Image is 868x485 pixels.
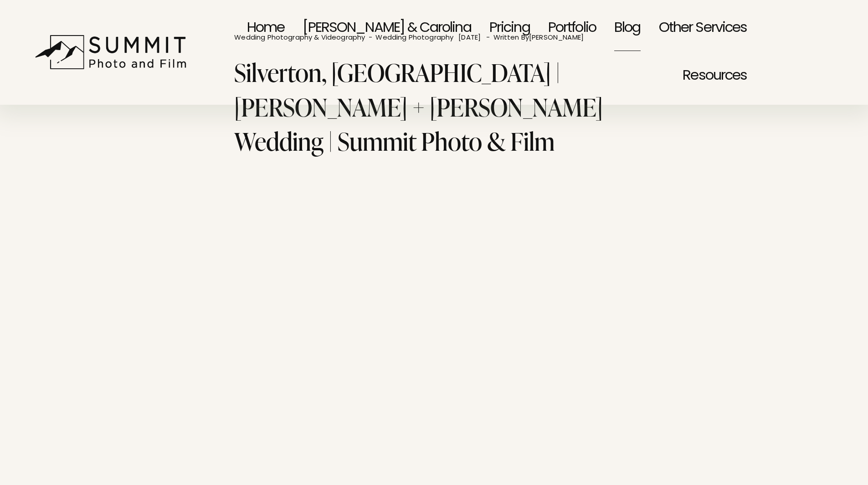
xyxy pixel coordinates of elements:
[234,55,633,158] h1: Silverton, [GEOGRAPHIC_DATA] | [PERSON_NAME] + [PERSON_NAME] Wedding | Summit Photo & Film
[659,5,747,52] a: folder dropdown
[659,6,747,51] span: Other Services
[489,5,530,52] a: Pricing
[303,5,471,52] a: [PERSON_NAME] & Carolina
[548,5,596,52] a: Portfolio
[683,52,747,100] a: folder dropdown
[614,5,641,52] a: Blog
[683,54,747,99] span: Resources
[247,5,285,52] a: Home
[35,35,192,70] img: Summit Photo and Film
